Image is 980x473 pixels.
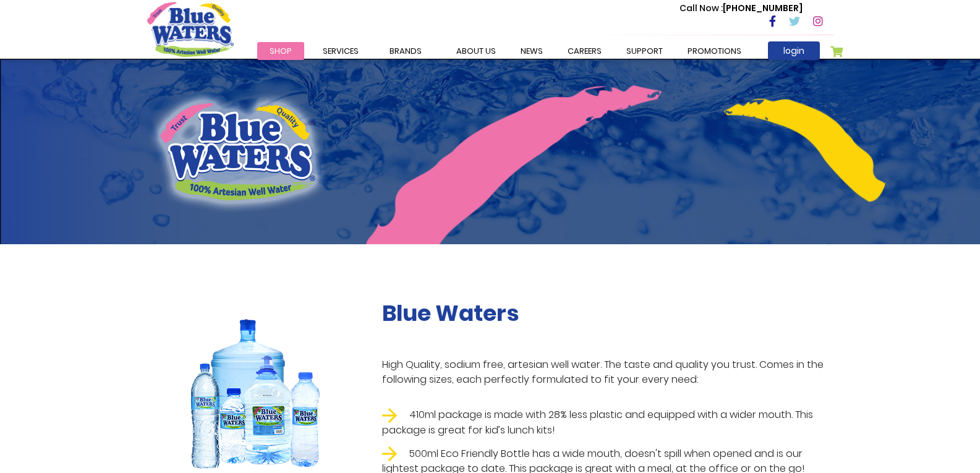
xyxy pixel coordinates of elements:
a: login [768,41,820,60]
span: Shop [270,45,292,57]
a: Brands [377,42,434,60]
a: Services [310,42,371,60]
span: Call Now : [680,2,723,14]
h2: Blue Waters [382,300,833,326]
li: 410ml package is made with 28% less plastic and equipped with a wider mouth. This package is grea... [382,407,833,438]
a: about us [444,42,508,60]
span: Brands [390,45,422,57]
a: News [508,42,555,60]
p: [PHONE_NUMBER] [680,2,803,15]
a: careers [555,42,614,60]
a: Shop [257,42,304,60]
span: Services [323,45,359,57]
a: support [614,42,675,60]
a: store logo [147,2,234,56]
p: High Quality, sodium free, artesian well water. The taste and quality you trust. Comes in the fol... [382,357,833,387]
a: Promotions [675,42,754,60]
